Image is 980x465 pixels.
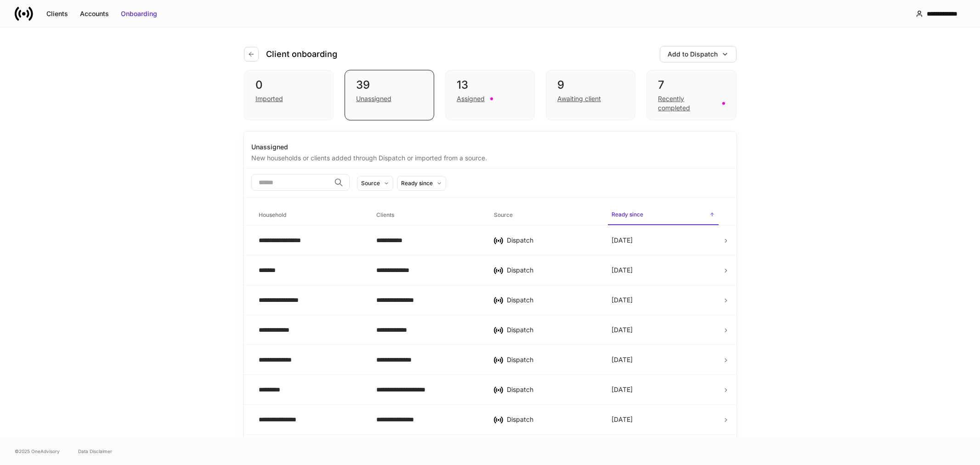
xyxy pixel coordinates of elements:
div: 13 [457,78,523,92]
div: 0Imported [244,70,334,120]
span: Clients [373,206,483,225]
a: Data Disclaimer [78,448,112,455]
div: Accounts [80,9,109,18]
div: Dispatch [507,236,597,245]
p: [DATE] [612,415,633,424]
h6: Household [259,210,286,219]
div: Source [361,179,380,187]
div: Dispatch [507,325,597,335]
p: [DATE] [612,295,633,305]
div: 9 [557,78,624,92]
button: Accounts [74,6,115,21]
div: Imported [255,94,283,103]
div: Dispatch [507,355,597,364]
span: Source [490,206,600,225]
div: 7Recently completed [646,70,736,120]
div: Assigned [457,94,485,103]
button: Ready since [397,176,446,191]
div: Ready since [401,179,433,187]
button: Onboarding [115,6,163,21]
div: Recently completed [658,94,716,113]
button: Add to Dispatch [660,46,736,62]
button: Clients [40,6,74,21]
div: Unassigned [251,142,729,152]
h6: Clients [376,210,394,219]
h4: Client onboarding [266,49,337,60]
div: Dispatch [507,385,597,394]
div: New households or clients added through Dispatch or imported from a source. [251,152,729,163]
span: Household [255,206,365,225]
span: © 2025 OneAdvisory [15,448,60,455]
div: 13Assigned [445,70,535,120]
p: [DATE] [612,266,633,275]
div: Dispatch [507,415,597,424]
div: 0 [255,78,322,92]
div: Dispatch [507,295,597,305]
h6: Ready since [612,210,643,219]
div: Onboarding [121,9,157,18]
p: [DATE] [612,385,633,394]
div: 39 [356,78,423,92]
div: 9Awaiting client [546,70,635,120]
div: Add to Dispatch [668,50,718,59]
div: Dispatch [507,266,597,275]
div: 7 [658,78,725,92]
p: [DATE] [612,236,633,245]
div: Awaiting client [557,94,601,103]
button: Source [357,176,393,191]
div: 39Unassigned [345,70,434,120]
p: [DATE] [612,355,633,364]
span: Ready since [608,205,718,225]
p: [DATE] [612,325,633,335]
h6: Source [494,210,513,219]
div: Clients [46,9,68,18]
div: Unassigned [356,94,391,103]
